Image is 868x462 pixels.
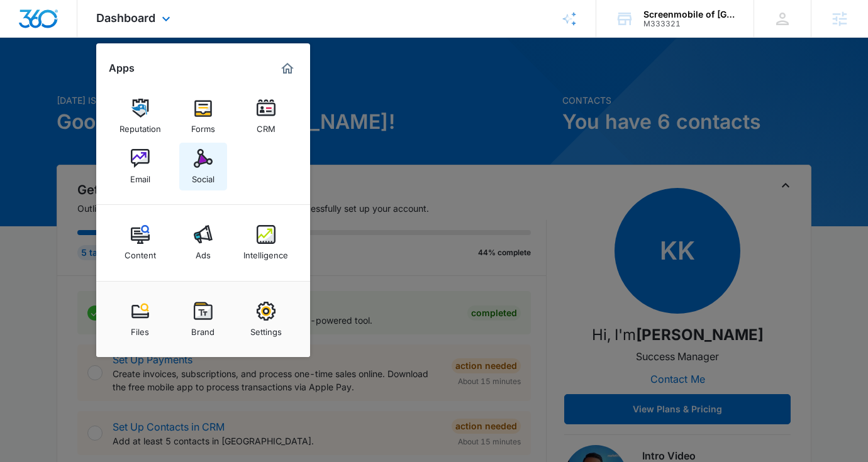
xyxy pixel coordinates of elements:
[130,168,150,184] div: Email
[277,58,298,79] a: Marketing 360® Dashboard
[643,9,735,19] div: account name
[179,143,227,190] a: Social
[116,143,164,190] a: Email
[257,118,275,134] div: CRM
[191,118,215,134] div: Forms
[96,11,155,25] span: Dashboard
[242,295,290,343] a: Settings
[196,244,211,260] div: Ads
[116,92,164,140] a: Reputation
[179,92,227,140] a: Forms
[243,244,288,260] div: Intelligence
[125,244,156,260] div: Content
[643,19,735,28] div: account id
[192,168,214,184] div: Social
[116,295,164,343] a: Files
[131,321,149,337] div: Files
[191,321,214,337] div: Brand
[242,92,290,140] a: CRM
[179,295,227,343] a: Brand
[179,219,227,267] a: Ads
[242,219,290,267] a: Intelligence
[116,219,164,267] a: Content
[120,118,161,134] div: Reputation
[109,62,135,74] h2: Apps
[250,321,282,337] div: Settings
